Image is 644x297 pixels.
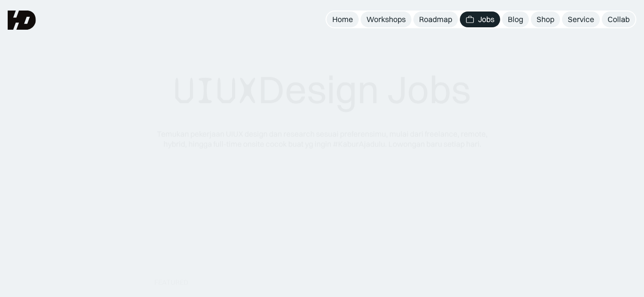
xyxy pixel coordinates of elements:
div: Featured [154,279,188,287]
div: Home [332,14,353,24]
div: Collab [608,14,630,24]
a: Home [327,11,359,27]
div: Dipercaya oleh designers [270,202,374,212]
span: 50k+ [322,202,340,211]
a: Roadmap [413,11,458,27]
div: Jobs [478,14,494,24]
a: Service [562,11,600,27]
a: Blog [502,11,529,27]
div: Shop [537,14,554,24]
div: Temukan pekerjaan UIUX design dan research sesuai preferensimu, mulai dari freelance, remote, hyb... [150,129,495,149]
a: Jobs [460,11,500,27]
div: Design Jobs [174,66,471,114]
div: Blog [508,14,523,24]
a: Collab [602,11,635,27]
div: Roadmap [419,14,452,24]
span: UIUX [174,68,258,114]
a: Workshops [361,11,411,27]
div: Workshops [366,14,406,24]
div: Service [568,14,594,24]
a: Shop [531,11,560,27]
